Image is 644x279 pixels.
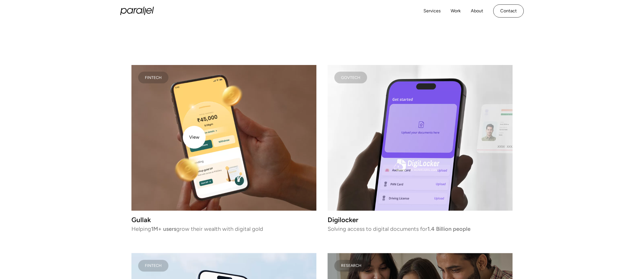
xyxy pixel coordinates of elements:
[131,227,316,231] p: Helping grow their wealth with digital gold
[131,217,316,222] h3: Gullak
[451,7,461,15] a: Work
[493,4,524,18] a: Contact
[423,7,441,15] a: Services
[145,76,162,79] div: FINTECH
[120,7,154,15] a: home
[427,225,471,232] strong: 1.4 Billion people
[341,76,360,79] div: Govtech
[151,225,176,232] strong: 1M+ users
[328,65,513,231] a: GovtechDigilockerSolving access to digital documents for1.4 Billion people
[145,264,162,267] div: Fintech
[341,264,362,267] div: Research
[328,227,513,231] p: Solving access to digital documents for
[471,7,483,15] a: About
[131,65,316,231] a: FINTECHGullakHelping1M+ usersgrow their wealth with digital gold
[328,217,513,223] h3: Digilocker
